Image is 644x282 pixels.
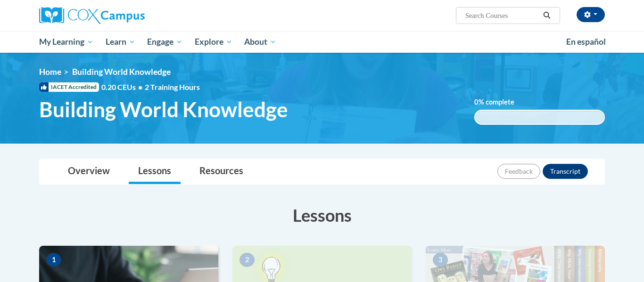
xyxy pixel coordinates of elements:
a: Engage [141,31,189,53]
button: Account Settings [577,7,605,22]
span: Explore [195,36,232,48]
a: My Learning [33,31,99,53]
div: Main menu [25,31,619,53]
a: Cox Campus [39,7,218,24]
button: Feedback [497,164,540,179]
span: 0.20 CEUs [101,82,145,92]
span: • [138,82,142,91]
button: Search [540,10,554,21]
span: Engage [147,36,182,48]
span: IACET Accredited [39,82,99,92]
span: My Learning [39,36,93,48]
a: En español [560,32,612,52]
span: Learn [106,36,135,48]
input: Search Courses [464,10,540,21]
span: 2 Training Hours [145,82,200,91]
h3: Lessons [39,203,605,227]
span: 0 [474,98,479,106]
span: Building World Knowledge [39,97,288,122]
a: About [239,31,283,53]
span: 3 [433,253,448,267]
span: About [244,36,276,48]
span: Building World Knowledge [72,67,171,77]
span: En español [566,37,606,47]
span: 2 [239,253,255,267]
a: Home [39,67,61,77]
a: Overview [58,159,119,184]
button: Transcript [543,164,588,179]
a: Resources [190,159,253,184]
a: Lessons [129,159,181,184]
a: Learn [99,31,141,53]
a: Explore [189,31,239,53]
img: Cox Campus [39,7,145,24]
span: 1 [46,253,61,267]
label: % complete [474,97,528,107]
